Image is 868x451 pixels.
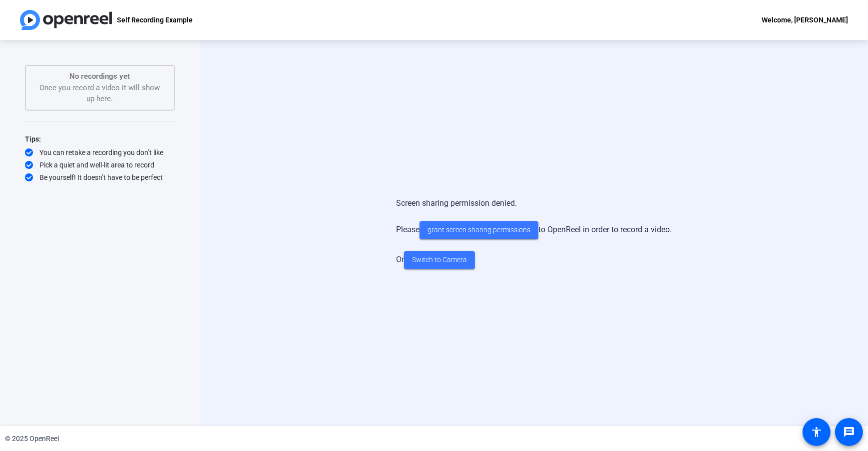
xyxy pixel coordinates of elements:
[811,426,823,438] mat-icon: accessibility
[36,71,164,82] p: No recordings yet
[404,251,475,269] button: Switch to Camera
[420,221,538,239] button: grant screen sharing permissions
[428,225,530,235] span: grant screen sharing permissions
[25,133,175,145] div: Tips:
[20,10,112,30] img: OpenReel logo
[117,14,193,26] p: Self Recording Example
[396,187,672,279] div: Screen sharing permission denied. Please to OpenReel in order to record a video. Or
[25,148,175,157] div: You can retake a recording you don’t like
[36,71,164,105] div: Once you record a video it will show up here.
[5,434,59,444] div: © 2025 OpenReel
[843,426,855,438] mat-icon: message
[25,160,175,170] div: Pick a quiet and well-lit area to record
[25,172,175,182] div: Be yourself! It doesn’t have to be perfect
[762,14,848,26] div: Welcome, [PERSON_NAME]
[412,255,467,265] span: Switch to Camera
